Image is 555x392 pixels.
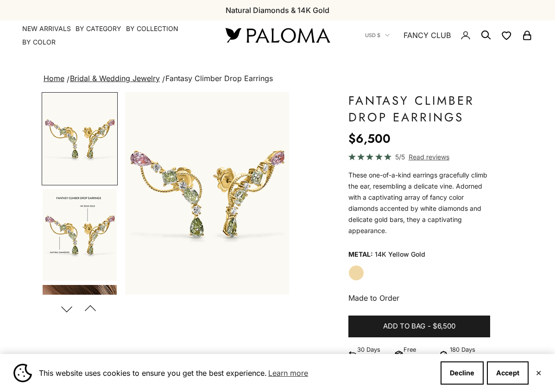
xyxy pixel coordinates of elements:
a: Bridal & Wedding Jewelry [70,74,160,83]
img: #YellowGold [43,93,117,184]
a: Learn more [267,366,309,380]
variant-option-value: 14K Yellow Gold [375,247,425,261]
span: Read reviews [409,152,449,162]
button: Add to bag-$6,500 [348,316,490,338]
div: Item 1 of 11 [125,92,289,295]
span: $6,500 [433,321,455,332]
p: Natural Diamonds & 14K Gold [226,4,329,16]
nav: Secondary navigation [365,20,533,50]
button: Close [536,370,542,376]
button: Accept [487,361,529,385]
span: USD $ [365,31,380,39]
legend: Metal: [348,247,373,261]
button: Decline [441,361,484,385]
button: USD $ [365,31,390,39]
summary: By Collection [126,24,178,33]
nav: breadcrumbs [42,72,513,85]
h1: Fantasy Climber Drop Earrings [348,92,490,126]
span: 5/5 [395,152,405,162]
span: Add to bag [383,321,425,332]
div: These one-of-a-kind earrings gracefully climb the ear, resembling a delicate vine. Adorned with a... [348,170,490,236]
span: Fantasy Climber Drop Earrings [165,74,273,83]
nav: Primary navigation [22,24,203,47]
p: Free Shipping [404,345,434,364]
sale-price: $6,500 [348,129,391,148]
img: #YellowGold #WhiteGold #RoseGold [43,285,117,377]
p: 30 Days Return [357,345,391,364]
summary: By Category [76,24,121,33]
img: Cookie banner [13,364,32,382]
a: 5/5 Read reviews [348,152,490,162]
a: NEW ARRIVALS [22,24,71,33]
a: Home [44,74,64,83]
button: Go to item 3 [42,284,118,378]
img: #YellowGold #WhiteGold #RoseGold [43,189,117,281]
a: FANCY CLUB [404,29,451,41]
p: Made to Order [348,292,490,304]
button: Go to item 2 [42,188,118,282]
button: Go to item 1 [42,92,118,185]
span: This website uses cookies to ensure you get the best experience. [39,366,433,380]
p: 180 Days Warranty [450,345,491,364]
summary: By Color [22,38,56,47]
img: #YellowGold [125,92,289,295]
